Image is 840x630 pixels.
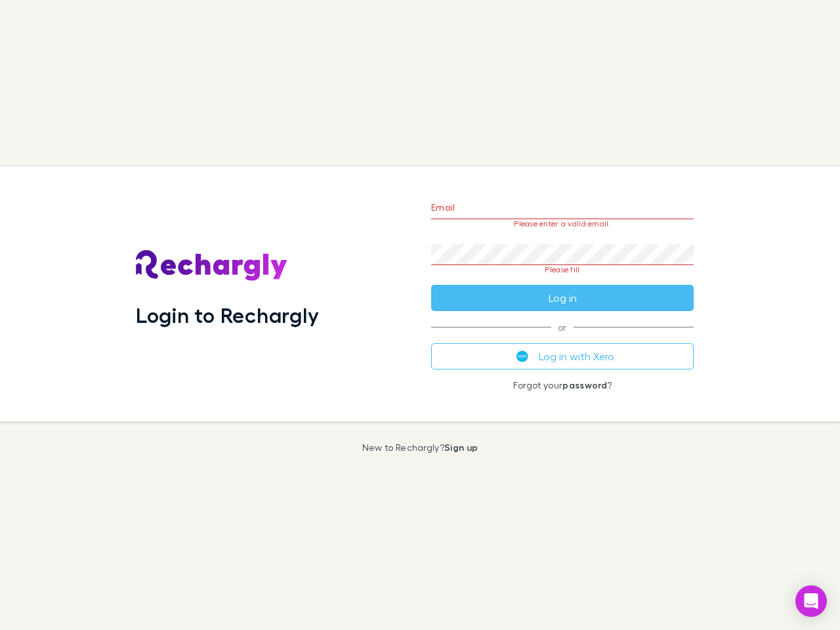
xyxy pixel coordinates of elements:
img: Rechargly's Logo [136,250,288,282]
a: Sign up [444,442,478,453]
p: Forgot your ? [431,380,694,390]
div: Open Intercom Messenger [795,585,827,617]
img: Xero's logo [516,350,528,362]
span: or [431,327,694,327]
p: Please fill [431,265,694,274]
p: Please enter a valid email. [431,219,694,228]
p: New to Rechargly? [362,442,478,453]
button: Log in [431,285,694,311]
h1: Login to Rechargly [136,303,319,327]
a: password [562,379,607,390]
button: Log in with Xero [431,343,694,369]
